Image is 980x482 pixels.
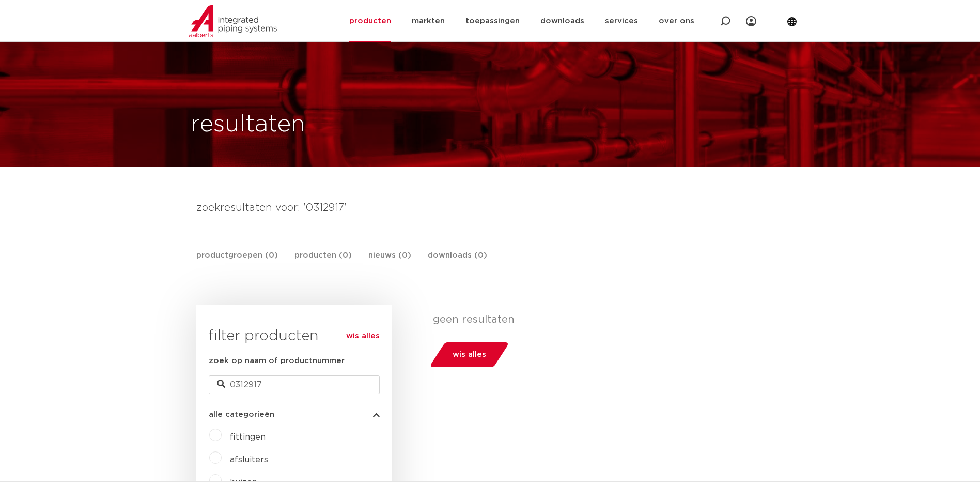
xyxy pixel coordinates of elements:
[209,375,380,394] input: zoeken
[230,456,268,464] a: afsluiters
[433,313,776,326] p: geen resultaten
[368,249,411,272] a: nieuws (0)
[428,249,487,272] a: downloads (0)
[191,108,305,141] h1: resultaten
[230,433,266,441] a: fittingen
[294,249,352,272] a: producten (0)
[209,355,345,367] label: zoek op naam of productnummer
[346,330,380,342] a: wis alles
[209,411,274,418] span: alle categorieën
[209,411,380,418] button: alle categorieën
[196,249,278,272] a: productgroepen (0)
[209,326,380,347] h3: filter producten
[453,347,486,363] span: wis alles
[196,200,784,216] h4: zoekresultaten voor: '0312917'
